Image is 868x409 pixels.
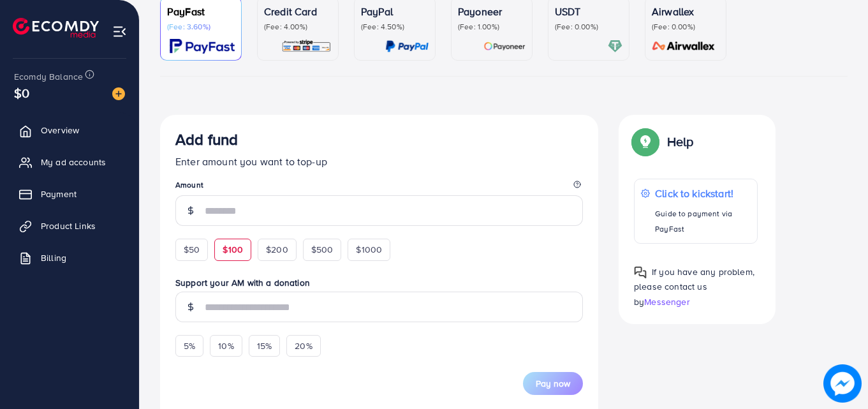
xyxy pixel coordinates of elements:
[356,243,382,256] span: $1000
[667,134,694,149] p: Help
[41,188,77,200] span: Payment
[14,84,29,102] span: $0
[184,339,195,352] span: 5%
[10,245,129,271] a: Billing
[41,251,66,264] span: Billing
[218,339,233,352] span: 10%
[483,39,526,54] img: card
[655,206,750,237] p: Guide to payment via PayFast
[281,39,332,54] img: card
[311,243,334,256] span: $500
[523,372,583,395] button: Pay now
[634,265,754,308] span: If you have any problem, please contact us by
[458,22,526,32] p: (Fee: 1.00%)
[634,130,657,153] img: Popup guide
[175,276,583,289] label: Support your AM with a donation
[41,219,96,232] span: Product Links
[648,39,719,54] img: card
[167,22,235,32] p: (Fee: 3.60%)
[555,22,622,32] p: (Fee: 0.00%)
[14,70,83,83] span: Ecomdy Balance
[644,295,689,308] span: Messenger
[10,213,129,239] a: Product Links
[652,4,719,19] p: Airwallex
[170,39,235,54] img: card
[223,243,243,256] span: $100
[175,154,583,169] p: Enter amount you want to top-up
[10,181,129,207] a: Payment
[385,39,429,54] img: card
[264,4,332,19] p: Credit Card
[655,186,750,201] p: Click to kickstart!
[652,22,719,32] p: (Fee: 0.00%)
[361,4,429,19] p: PayPal
[264,22,332,32] p: (Fee: 4.00%)
[361,22,429,32] p: (Fee: 4.50%)
[175,130,238,149] h3: Add fund
[175,179,583,195] legend: Amount
[13,18,99,38] img: logo
[555,4,622,19] p: USDT
[112,87,125,100] img: image
[458,4,526,19] p: Payoneer
[167,4,235,19] p: PayFast
[536,377,570,390] span: Pay now
[266,243,288,256] span: $200
[295,339,312,352] span: 20%
[112,24,127,39] img: menu
[10,117,129,143] a: Overview
[608,39,622,54] img: card
[41,124,79,137] span: Overview
[823,364,862,403] img: image
[184,243,200,256] span: $50
[257,339,272,352] span: 15%
[41,156,106,168] span: My ad accounts
[10,149,129,175] a: My ad accounts
[634,266,647,279] img: Popup guide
